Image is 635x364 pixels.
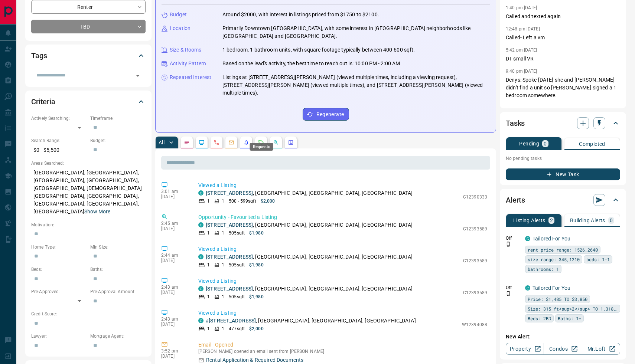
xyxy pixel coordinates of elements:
[528,305,618,312] span: Size: 315 ft<sup>2</sup> TO 1,318 ft<sup>2</sup>
[528,295,587,303] span: Price: $1,485 TO $3,850
[214,140,219,145] svg: Calls
[528,246,598,253] span: rent price range: 1526,2640
[31,244,87,250] p: Home Type:
[90,115,146,122] p: Timeframe:
[506,242,511,247] svg: Push Notification Only
[90,288,146,295] p: Pre-Approval Amount:
[222,60,400,68] p: Based on the lead's activity, the best time to reach out is: 10:00 PM - 2:00 AM
[222,198,224,204] p: 1
[31,222,146,228] p: Motivation:
[222,294,224,300] p: 1
[159,140,165,145] p: All
[31,167,146,218] p: [GEOGRAPHIC_DATA], [GEOGRAPHIC_DATA], [GEOGRAPHIC_DATA], [GEOGRAPHIC_DATA], [GEOGRAPHIC_DATA], [D...
[170,60,206,68] p: Activity Pattern
[161,226,187,231] p: [DATE]
[198,222,203,227] div: condos.ca
[243,140,249,145] svg: Listing Alerts
[513,218,546,223] p: Listing Alerts
[198,341,487,349] p: Email - Opened
[506,117,525,129] h2: Tasks
[31,93,146,111] div: Criteria
[31,50,47,62] h2: Tags
[198,309,487,317] p: Viewed a Listing
[249,294,264,300] p: $1,980
[31,115,87,122] p: Actively Searching:
[506,153,620,164] p: No pending tasks
[31,160,146,167] p: Areas Searched:
[544,141,547,146] p: 0
[528,256,580,263] span: size range: 345,1210
[161,322,187,327] p: [DATE]
[206,253,413,261] p: , [GEOGRAPHIC_DATA], [GEOGRAPHIC_DATA], [GEOGRAPHIC_DATA]
[222,11,379,19] p: Around $2000, with interest in listings priced from $1750 to $2100.
[610,218,613,223] p: 0
[90,137,146,144] p: Budget:
[90,333,146,340] p: Mortgage Agent:
[506,168,620,180] button: New Task
[198,254,203,259] div: condos.ca
[170,24,190,32] p: Location
[506,55,620,63] p: DT small VR
[506,47,537,53] p: 5:42 pm [DATE]
[525,236,530,241] div: condos.ca
[198,277,487,285] p: Viewed a Listing
[261,198,275,204] p: $2,000
[198,181,487,189] p: Viewed a Listing
[582,343,620,355] a: Mr.Loft
[206,285,413,293] p: , [GEOGRAPHIC_DATA], [GEOGRAPHIC_DATA], [GEOGRAPHIC_DATA]
[249,262,264,268] p: $1,980
[506,235,521,242] p: Off
[170,46,202,54] p: Size & Rooms
[506,13,620,20] p: Called and texted again
[586,256,610,263] span: beds: 1-1
[31,311,146,317] p: Credit Score:
[525,285,530,291] div: condos.ca
[506,284,521,291] p: Off
[161,348,187,354] p: 3:52 pm
[229,262,245,268] p: 505 sqft
[533,285,570,291] a: Tailored For You
[161,194,187,199] p: [DATE]
[506,114,620,132] div: Tasks
[570,218,605,223] p: Building Alerts
[228,140,234,145] svg: Emails
[463,258,487,264] p: C12393589
[462,321,487,328] p: W12394088
[161,317,187,322] p: 2:43 am
[229,230,245,236] p: 505 sqft
[206,318,256,324] a: #[STREET_ADDRESS]
[528,265,559,273] span: bathrooms: 1
[506,333,620,341] p: New Alert:
[506,34,620,42] p: Called- Left a vm
[161,253,187,258] p: 2:44 am
[161,189,187,194] p: 3:01 am
[463,289,487,296] p: C12393589
[506,26,540,32] p: 12:48 pm [DATE]
[31,144,87,156] p: $0 - $5,500
[222,73,490,97] p: Listings at [STREET_ADDRESS][PERSON_NAME] (viewed multiple times, including a viewing request), [...
[506,343,544,355] a: Property
[544,343,582,355] a: Condos
[288,140,294,145] svg: Agent Actions
[84,208,110,216] button: Show More
[207,262,210,268] p: 1
[206,317,416,325] p: , [GEOGRAPHIC_DATA], [GEOGRAPHIC_DATA], [GEOGRAPHIC_DATA]
[506,5,537,10] p: 1:40 pm [DATE]
[506,291,511,296] svg: Push Notification Only
[250,143,273,151] div: Requests
[161,285,187,290] p: 2:43 am
[170,11,187,19] p: Budget
[206,222,253,228] a: [STREET_ADDRESS]
[222,24,490,40] p: Primarily Downtown [GEOGRAPHIC_DATA], with some interest in [GEOGRAPHIC_DATA] neighborhoods like ...
[206,286,253,292] a: [STREET_ADDRESS]
[506,191,620,209] div: Alerts
[31,96,55,108] h2: Criteria
[206,356,303,364] p: Rental Application & Required Documents
[528,315,551,322] span: Beds: 2BD
[222,230,224,236] p: 1
[207,294,210,300] p: 1
[199,140,205,145] svg: Lead Browsing Activity
[198,286,203,291] div: condos.ca
[31,266,87,273] p: Beds:
[198,349,487,354] p: [PERSON_NAME] opened an email sent from [PERSON_NAME]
